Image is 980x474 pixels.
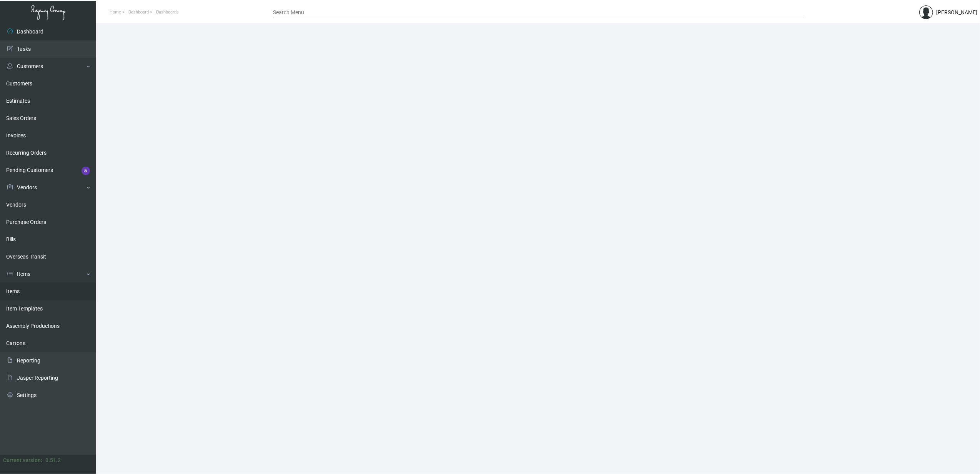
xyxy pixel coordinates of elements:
div: 0.51.2 [45,456,61,464]
span: Dashboards [156,10,179,15]
span: Home [110,10,121,15]
div: Current version: [3,456,42,464]
div: [PERSON_NAME] [936,8,977,17]
span: Dashboard [128,10,149,15]
img: admin@bootstrapmaster.com [919,5,933,19]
